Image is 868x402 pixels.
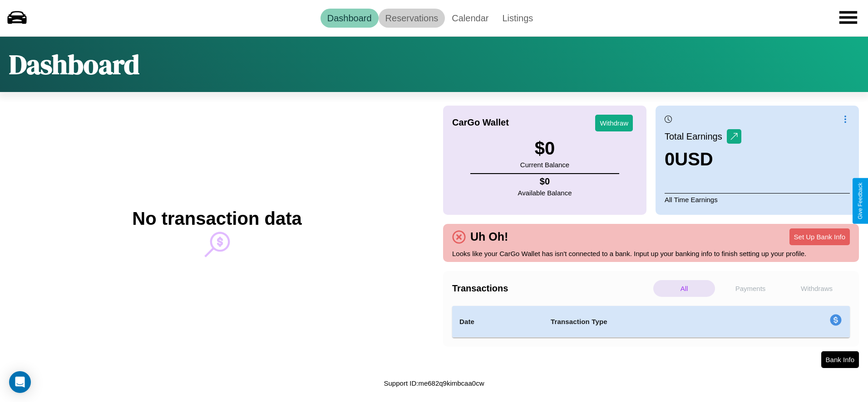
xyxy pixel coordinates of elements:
a: Reservations [379,9,445,28]
p: Withdraws [786,280,848,297]
p: Available Balance [518,187,572,199]
p: Current Balance [520,159,569,171]
p: All Time Earnings [665,193,850,206]
button: Bank Info [821,351,859,368]
h4: Date [459,316,536,327]
p: Total Earnings [665,128,727,145]
p: Looks like your CarGo Wallet has isn't connected to a bank. Input up your banking info to finish ... [452,247,850,260]
h4: Uh Oh! [466,230,513,243]
div: Give Feedback [857,183,863,219]
button: Withdraw [595,115,633,131]
h3: $ 0 [520,138,569,159]
p: All [653,280,715,297]
div: Open Intercom Messenger [9,371,31,393]
h4: CarGo Wallet [452,117,509,128]
h4: $ 0 [518,176,572,187]
a: Dashboard [321,9,379,28]
button: Set Up Bank Info [789,228,850,245]
h2: No transaction data [132,208,301,229]
h1: Dashboard [9,46,139,83]
table: simple table [452,306,850,338]
h4: Transaction Type [551,316,756,327]
a: Calendar [445,9,495,28]
a: Listings [495,9,540,28]
h4: Transactions [452,283,651,294]
h3: 0 USD [665,149,741,170]
p: Support ID: me682q9kimbcaa0cw [384,377,484,389]
p: Payments [720,280,781,297]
